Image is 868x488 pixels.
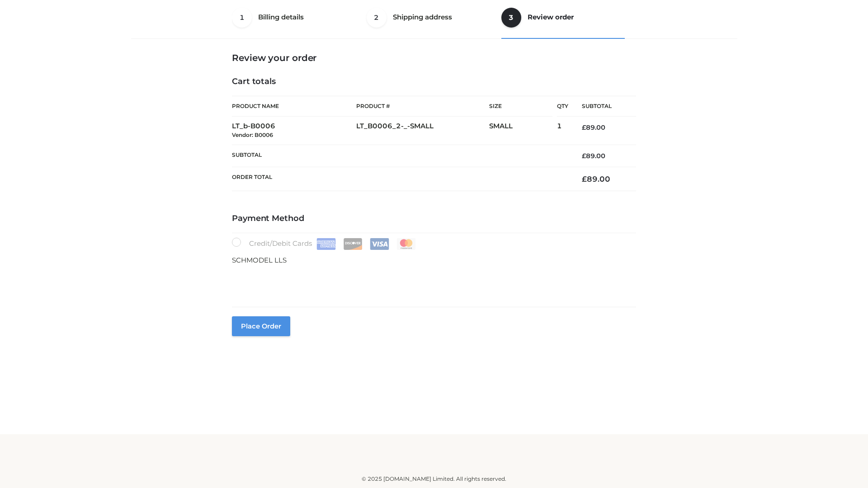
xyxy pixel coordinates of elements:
[316,238,336,250] img: Amex
[232,145,568,167] th: Subtotal
[232,96,356,117] th: Product Name
[557,117,568,145] td: 1
[232,52,636,63] h3: Review your order
[582,152,605,160] bdi: 89.00
[230,264,634,297] iframe: Secure payment input frame
[489,96,552,117] th: Size
[343,238,363,250] img: Discover
[232,167,568,191] th: Order Total
[232,77,636,87] h4: Cart totals
[568,96,636,117] th: Subtotal
[582,174,610,183] bdi: 89.00
[356,117,489,145] td: LT_B0006_2-_-SMALL
[489,117,557,145] td: SMALL
[232,131,273,138] small: Vendor: B0006
[232,254,636,266] p: SCHMODEL LLS
[582,123,586,131] span: £
[134,474,734,483] div: © 2025 [DOMAIN_NAME] Limited. All rights reserved.
[582,174,587,183] span: £
[557,96,568,117] th: Qty
[582,123,605,131] bdi: 89.00
[232,214,636,224] h4: Payment Method
[370,238,389,250] img: Visa
[582,152,586,160] span: £
[232,238,417,250] label: Credit/Debit Cards
[396,238,416,250] img: Mastercard
[232,316,290,336] button: Place order
[232,117,356,145] td: LT_b-B0006
[356,96,489,117] th: Product #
